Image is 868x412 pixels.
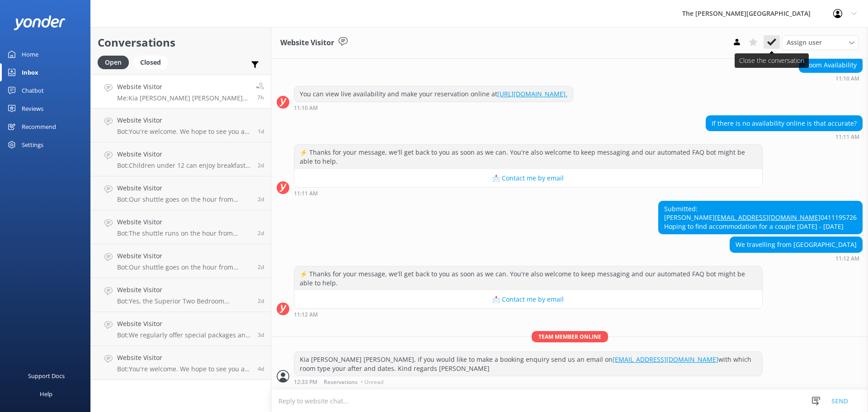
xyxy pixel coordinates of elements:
h2: Conversations [98,34,264,51]
p: Bot: We regularly offer special packages and promotions. Please check our website or contact us d... [117,331,251,339]
h3: Website Visitor [280,37,334,49]
p: Bot: You're welcome. We hope to see you at The [PERSON_NAME][GEOGRAPHIC_DATA] soon! [117,128,251,136]
span: Aug 30 2025 08:36pm (UTC +12:00) Pacific/Auckland [258,297,264,305]
strong: 11:10 AM [835,76,859,81]
a: Website VisitorBot:We regularly offer special packages and promotions. Please check our website o... [91,312,271,346]
div: ⚡ Thanks for your message, we'll get back to you as soon as we can. You're also welcome to keep m... [294,145,762,169]
div: Sep 02 2025 11:11am (UTC +12:00) Pacific/Auckland [294,190,763,196]
a: Website VisitorBot:You're welcome. We hope to see you at The [PERSON_NAME][GEOGRAPHIC_DATA] soon!4d [91,346,271,380]
h4: Website Visitor [117,251,251,261]
a: [URL][DOMAIN_NAME]. [497,90,567,98]
div: Assign User [782,35,859,50]
span: Aug 30 2025 08:43pm (UTC +12:00) Pacific/Auckland [258,263,264,271]
a: Open [98,57,133,67]
p: Bot: The shuttle runs on the hour from 8:00am, returning at 15 minutes past the hour, up until 10... [117,229,251,237]
h4: Website Visitor [117,319,251,329]
div: Room Availability [799,57,862,73]
div: Chatbot [22,81,44,99]
div: Sep 02 2025 12:33pm (UTC +12:00) Pacific/Auckland [294,379,763,385]
strong: 12:33 PM [294,379,317,385]
div: Sep 02 2025 11:10am (UTC +12:00) Pacific/Auckland [799,75,863,81]
p: Bot: Yes, the Superior Two Bedroom Apartment includes laundry facilities, which means it has a wa... [117,297,251,305]
p: Bot: Our shuttle goes on the hour from 8:00am, returning at 15 minutes past the hour until 10:15p... [117,263,251,271]
span: Aug 31 2025 11:41am (UTC +12:00) Pacific/Auckland [258,161,264,169]
div: Sep 02 2025 11:12am (UTC +12:00) Pacific/Auckland [294,311,763,317]
div: Home [22,45,38,63]
h4: Website Visitor [117,183,251,193]
p: Bot: You're welcome. We hope to see you at The [PERSON_NAME][GEOGRAPHIC_DATA] soon! [117,365,251,373]
span: Aug 30 2025 08:11pm (UTC +12:00) Pacific/Auckland [258,331,264,339]
a: Website VisitorBot:Yes, the Superior Two Bedroom Apartment includes laundry facilities, which mea... [91,278,271,312]
span: Assign user [787,38,822,47]
span: Team member online [532,331,608,342]
strong: 11:11 AM [294,191,318,196]
div: We travelling from [GEOGRAPHIC_DATA] [730,237,862,252]
a: [EMAIL_ADDRESS][DOMAIN_NAME] [613,355,718,364]
span: Aug 29 2025 03:14pm (UTC +12:00) Pacific/Auckland [258,365,264,373]
span: • Unread [361,379,383,385]
span: Aug 31 2025 12:07am (UTC +12:00) Pacific/Auckland [258,229,264,237]
a: Website VisitorBot:Our shuttle goes on the hour from 8:00am, returning at 15 minutes past the hou... [91,244,271,278]
strong: 11:12 AM [294,312,318,317]
button: 📩 Contact me by email [294,290,762,308]
div: Inbox [22,63,38,81]
div: You can view live availability and make your reservation online at [294,86,573,102]
div: Sep 02 2025 11:11am (UTC +12:00) Pacific/Auckland [706,133,863,140]
div: Kia [PERSON_NAME] [PERSON_NAME], if you would like to make a booking enquiry send us an email on ... [294,352,762,376]
h4: Website Visitor [117,82,249,92]
div: Sep 02 2025 11:12am (UTC +12:00) Pacific/Auckland [730,255,863,261]
span: Sep 01 2025 03:27pm (UTC +12:00) Pacific/Auckland [258,128,264,135]
div: Support Docs [28,367,65,385]
a: Website VisitorBot:The shuttle runs on the hour from 8:00am, returning at 15 minutes past the hou... [91,210,271,244]
button: 📩 Contact me by email [294,169,762,187]
strong: 11:10 AM [294,105,318,111]
div: Help [40,385,52,403]
p: Me: Kia [PERSON_NAME] [PERSON_NAME], if you would like to make a booking enquiry send us an email... [117,94,249,102]
div: Open [98,56,129,69]
strong: 11:11 AM [835,134,859,140]
div: Settings [22,136,43,154]
h4: Website Visitor [117,285,251,295]
div: If there is no availability online is that accurate? [706,116,862,131]
span: Sep 02 2025 12:33pm (UTC +12:00) Pacific/Auckland [257,94,264,101]
a: Website VisitorBot:Our shuttle goes on the hour from 8:00am, returning at 15 minutes past the hou... [91,176,271,210]
div: Submitted: [PERSON_NAME] 0411195726 Hoping to find accommodation for a couple [DATE] - [DATE] [659,201,862,234]
div: Recommend [22,118,56,136]
div: Reviews [22,99,43,118]
h4: Website Visitor [117,217,251,227]
div: Closed [133,56,168,69]
p: Bot: Our shuttle goes on the hour from 8:00am, returning at 15 minutes past the hour, up until 10... [117,195,251,204]
span: Reservations [324,379,358,385]
a: Website VisitorBot:Children under 12 can enjoy breakfast for NZ$17.50, while toddlers under 5 eat... [91,142,271,176]
strong: 11:12 AM [835,256,859,261]
img: yonder-white-logo.png [14,15,66,30]
h4: Website Visitor [117,115,251,125]
h4: Website Visitor [117,149,251,159]
a: Website VisitorBot:You're welcome. We hope to see you at The [PERSON_NAME][GEOGRAPHIC_DATA] soon!1d [91,109,271,142]
div: ⚡ Thanks for your message, we'll get back to you as soon as we can. You're also welcome to keep m... [294,266,762,290]
div: Sep 02 2025 11:10am (UTC +12:00) Pacific/Auckland [294,104,573,111]
h4: Website Visitor [117,353,251,363]
p: Bot: Children under 12 can enjoy breakfast for NZ$17.50, while toddlers under 5 eat for free. [117,161,251,170]
a: Closed [133,57,172,67]
a: [EMAIL_ADDRESS][DOMAIN_NAME] [715,213,821,222]
span: Aug 31 2025 08:57am (UTC +12:00) Pacific/Auckland [258,195,264,203]
a: Website VisitorMe:Kia [PERSON_NAME] [PERSON_NAME], if you would like to make a booking enquiry se... [91,75,271,109]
